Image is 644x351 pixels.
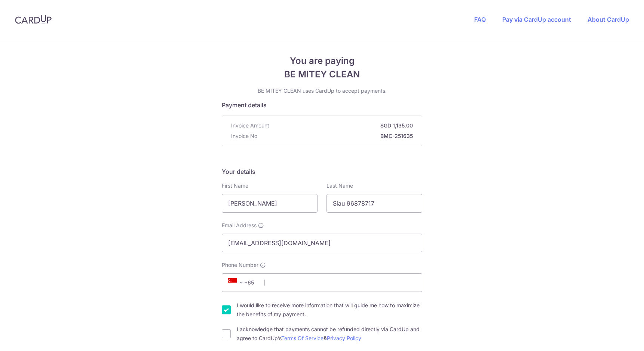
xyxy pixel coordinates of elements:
[222,234,422,252] input: Email address
[272,122,413,129] strong: SGD 1,135.00
[327,335,361,341] a: Privacy Policy
[15,15,52,24] img: CardUp
[231,132,257,140] span: Invoice No
[222,54,422,68] span: You are paying
[222,182,248,190] label: First Name
[588,16,629,23] a: About CardUp
[231,122,269,129] span: Invoice Amount
[474,16,486,23] a: FAQ
[222,167,422,176] h5: Your details
[326,182,353,190] label: Last Name
[260,132,413,140] strong: BMC-251635
[222,194,318,213] input: First name
[237,325,422,343] label: I acknowledge that payments cannot be refunded directly via CardUp and agree to CardUp’s &
[502,16,571,23] a: Pay via CardUp account
[237,301,422,319] label: I would like to receive more information that will guide me how to maximize the benefits of my pa...
[226,278,259,287] span: +65
[222,261,258,269] span: Phone Number
[222,101,422,110] h5: Payment details
[222,87,422,95] p: BE MITEY CLEAN uses CardUp to accept payments.
[281,335,323,341] a: Terms Of Service
[228,278,246,287] span: +65
[222,68,422,81] span: BE MITEY CLEAN
[326,194,422,213] input: Last name
[222,222,257,229] span: Email Address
